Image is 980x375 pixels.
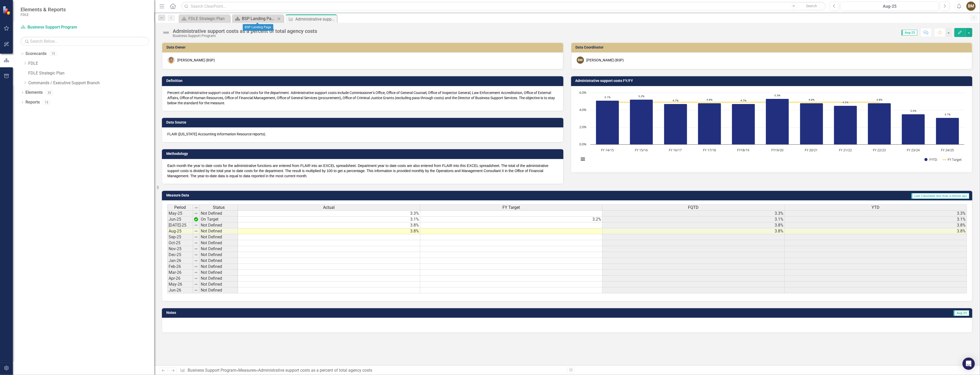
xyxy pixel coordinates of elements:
div: BSP Landing Page [243,24,273,31]
path: FY 15/16, 5.2. FYTD. [630,99,653,144]
td: Jun-26 [167,287,193,293]
div: BSP Landing Page [242,15,276,22]
img: Not Defined [162,29,170,37]
div: Percent of administrative support costs of the total costs for the department. Administrative sup... [167,90,558,106]
div: 33 [45,90,53,95]
text: 5.3% [774,93,780,97]
span: Status [213,205,225,210]
div: Administrative support costs as a percent of total agency costs [295,16,336,22]
path: FY18/19, 4.7. FYTD. [732,104,755,144]
text: 4.8% [809,98,814,101]
img: 8DAGhfEEPCf229AAAAAElFTkSuQmCC [194,288,198,292]
td: Oct-25 [167,240,193,246]
text: 5.1% [605,95,610,99]
td: 3.3% [602,210,785,217]
a: FDLE Strategic Plan [180,15,229,22]
div: BM [577,57,584,64]
td: Aug-25 [167,228,193,234]
path: FY 21/22, 4.5. FYTD. [834,106,857,144]
text: 3.1% [945,113,950,116]
path: FY 23/24, 3.5. FYTD. [902,114,925,144]
div: [PERSON_NAME] (BSP) [587,58,624,63]
text: FY 17/18 [703,148,716,152]
a: Commands / Executive Support Branch [28,80,154,86]
td: Not Defined [200,240,238,246]
input: Search Below... [21,37,149,46]
td: Jan-26 [167,258,193,264]
img: 8DAGhfEEPCf229AAAAAElFTkSuQmCC [194,235,198,239]
text: 4.8% [876,98,882,101]
text: FY Target [948,157,962,162]
g: FYTD, series 1 of 2. Bar series with 11 bars. [596,99,959,144]
div: [PERSON_NAME] (BSP) [177,58,215,63]
img: 8DAGhfEEPCf229AAAAAElFTkSuQmCC [194,223,198,227]
td: Not Defined [200,210,238,217]
td: Not Defined [200,258,238,264]
text: 6.0% [579,90,587,95]
td: Not Defined [200,264,238,270]
h3: Administrative support costs FY/FY [575,79,970,83]
td: 3.8% [238,228,420,234]
td: Nov-25 [167,246,193,252]
td: May-25 [167,210,193,217]
a: Measures [238,368,256,373]
div: » » [180,368,563,373]
button: Show FY Target [943,157,962,162]
td: Not Defined [200,282,238,287]
text: FY 23/24 [907,148,920,152]
span: Aug-25 [902,30,917,35]
td: Apr-26 [167,276,193,282]
text: 4.7% [673,99,679,102]
h3: Data Owner [167,45,561,49]
span: Elements & Reports [21,6,66,13]
td: 3.8% [238,222,420,228]
td: Dec-25 [167,252,193,258]
td: Not Defined [200,276,238,282]
td: Not Defined [200,222,238,228]
td: Not Defined [200,287,238,293]
span: YTD [872,205,880,210]
path: FY 20/21, 4.8. FYTD. [800,103,823,144]
a: Elements [25,90,43,96]
path: FY 14/15, 5.1. FYTD. [596,100,619,144]
a: FDLE [28,61,154,67]
a: FDLE Strategic Plan [28,70,154,76]
div: 15 [49,52,57,56]
td: 3.8% [602,228,785,234]
a: Business Support Program [21,24,85,30]
div: Open Intercom Messenger [963,358,975,370]
h3: Methodology [166,152,561,156]
td: Sep-25 [167,234,193,240]
td: 3.8% [785,222,967,228]
div: FDLE Strategic Plan [188,15,229,22]
img: Sheri Boyce [168,57,175,64]
path: FY 17/18, 4.8. FYTD. [698,103,721,144]
td: Mar-26 [167,270,193,276]
a: BSP Landing Page [233,15,276,22]
td: 3.1% [602,217,785,222]
td: Not Defined [200,228,238,234]
img: 8DAGhfEEPCf229AAAAAElFTkSuQmCC [194,229,198,233]
td: Jun-25 [167,217,193,222]
img: 8DAGhfEEPCf229AAAAAElFTkSuQmCC [194,211,198,215]
div: Aug-25 [842,3,937,10]
a: Business Support Program [188,368,236,373]
span: FY Target [502,205,520,210]
text: FY 20/21 [805,148,818,152]
button: View chart menu, Chart [579,155,587,163]
h3: Data Source [166,120,561,124]
td: 3.8% [785,228,967,234]
td: Not Defined [200,234,238,240]
text: FY 22/23 [873,148,886,152]
td: 3.3% [785,210,967,217]
button: BM [966,2,976,11]
path: FY 22/23, 4.8. FYTD. [868,103,891,144]
path: FY 16/17, 4.7. FYTD. [664,104,687,144]
a: Reports [25,99,40,105]
p: FLAIR ([US_STATE] Accounting Information Resource reports). [167,132,558,137]
text: FY 21/22 [839,148,852,152]
text: 5.2% [638,94,644,98]
span: Period [175,205,186,210]
h3: Notes [166,311,469,315]
text: 4.5% [842,100,848,104]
